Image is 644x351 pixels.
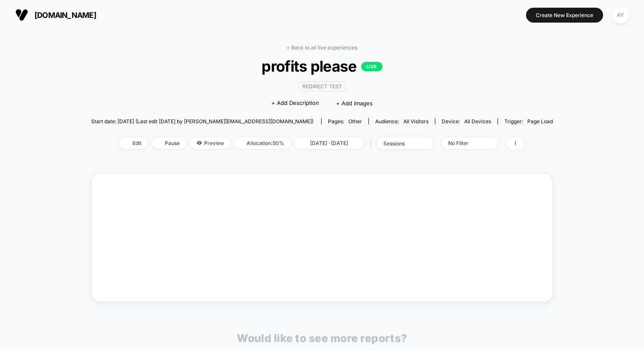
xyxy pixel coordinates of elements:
a: < Back to all live experiences [287,44,357,51]
div: AY [612,7,629,23]
span: Page Load [527,118,553,125]
button: AY [609,6,631,24]
div: Trigger: [504,118,553,125]
span: All Visitors [403,118,428,125]
button: Create New Experience [526,8,603,23]
div: sessions [383,140,417,147]
img: Visually logo [15,9,28,21]
span: [DATE] - [DATE] [295,137,364,149]
span: Device: [435,118,497,125]
span: Allocation: 50% [235,137,290,149]
span: Preview [190,137,230,149]
span: Pause [152,137,186,149]
span: profits please [114,57,529,75]
span: + Add Images [336,100,373,107]
span: Redirect Test [299,81,346,91]
span: all devices [464,118,491,125]
button: [DOMAIN_NAME] [13,8,99,22]
span: + Add Description [271,99,319,107]
span: | [368,137,377,150]
p: LIVE [361,62,382,71]
div: Pages: [328,118,362,125]
span: Start date: [DATE] (Last edit [DATE] by [PERSON_NAME][EMAIL_ADDRESS][DOMAIN_NAME]) [91,118,313,125]
p: Would like to see more reports? [237,332,407,345]
div: Audience: [375,118,428,125]
div: No Filter [448,140,482,146]
span: Edit [120,137,148,149]
span: other [348,118,362,125]
span: [DOMAIN_NAME] [34,11,96,20]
